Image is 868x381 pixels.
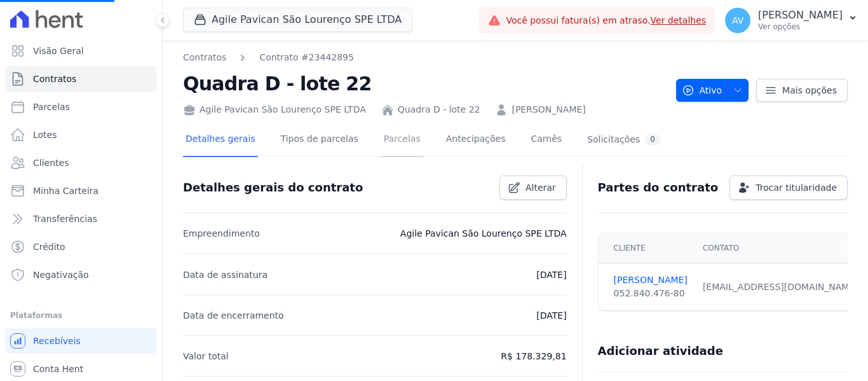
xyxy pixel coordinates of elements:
[5,328,157,354] a: Recebíveis
[715,3,868,38] button: AV [PERSON_NAME] Ver opções
[400,226,567,241] p: Agile Pavican São Lourenço SPE LTDA
[381,123,423,157] a: Parcelas
[5,94,157,120] a: Parcelas
[183,349,229,364] p: Valor total
[5,206,157,232] a: Transferências
[501,349,566,364] p: R$ 178.329,81
[732,16,743,25] span: AV
[33,363,83,375] span: Conta Hent
[183,103,366,116] div: Agile Pavican São Lourenço SPE LTDA
[33,335,81,347] span: Recebíveis
[758,9,843,22] p: [PERSON_NAME]
[782,84,837,97] span: Mais opções
[33,268,89,281] span: Negativação
[598,180,719,195] h3: Partes do contrato
[598,343,723,359] h3: Adicionar atividade
[512,103,585,116] a: [PERSON_NAME]
[506,14,706,27] span: Você possui fatura(s) em atraso.
[585,123,663,157] a: Solicitações0
[5,262,157,287] a: Negativação
[183,51,354,64] nav: Breadcrumb
[183,51,666,64] nav: Breadcrumb
[259,51,354,64] a: Contrato #23442895
[599,233,695,263] th: Cliente
[5,38,157,64] a: Visão Geral
[587,134,660,146] div: Solicitações
[528,123,564,157] a: Carnês
[33,100,70,113] span: Parcelas
[444,123,508,157] a: Antecipações
[183,51,226,64] a: Contratos
[614,274,688,287] a: [PERSON_NAME]
[278,123,361,157] a: Tipos de parcelas
[676,79,749,102] button: Ativo
[5,66,157,92] a: Contratos
[10,308,152,323] div: Plataformas
[183,308,284,323] p: Data de encerramento
[5,122,157,148] a: Lotes
[651,15,707,25] a: Ver detalhes
[183,123,258,157] a: Detalhes gerais
[526,181,556,194] span: Alterar
[536,267,566,282] p: [DATE]
[33,212,97,225] span: Transferências
[682,79,722,102] span: Ativo
[183,69,666,98] h2: Quadra D - lote 22
[645,134,660,146] div: 0
[33,240,65,253] span: Crédito
[33,73,76,85] span: Contratos
[183,180,363,195] h3: Detalhes gerais do contrato
[756,181,837,194] span: Trocar titularidade
[5,150,157,176] a: Clientes
[183,267,268,282] p: Data de assinatura
[33,128,57,141] span: Lotes
[614,287,688,300] div: 052.840.476-80
[5,234,157,260] a: Crédito
[536,308,566,323] p: [DATE]
[5,178,157,204] a: Minha Carteira
[729,176,848,200] a: Trocar titularidade
[756,79,848,102] a: Mais opções
[33,184,98,197] span: Minha Carteira
[33,45,84,57] span: Visão Geral
[398,103,480,116] a: Quadra D - lote 22
[183,226,260,241] p: Empreendimento
[499,176,567,200] a: Alterar
[33,156,69,169] span: Clientes
[183,8,412,32] button: Agile Pavican São Lourenço SPE LTDA
[758,22,843,32] p: Ver opções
